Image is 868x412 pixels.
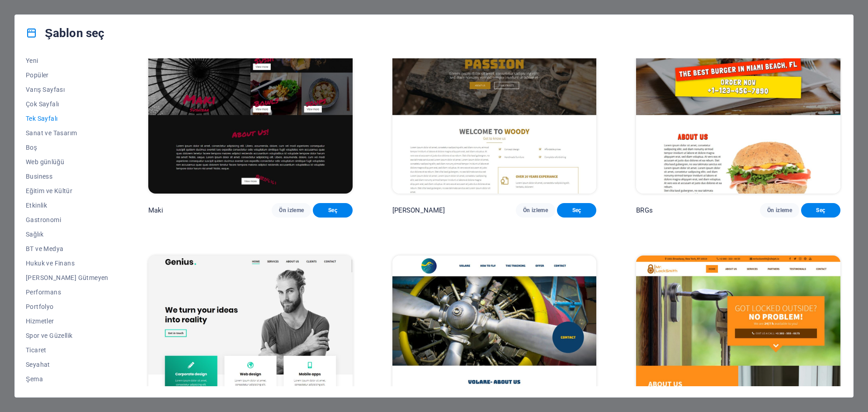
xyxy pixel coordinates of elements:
[26,303,108,310] span: Portfolyo
[26,115,108,122] span: Tek Sayfalı
[26,372,108,386] button: Şema
[26,245,108,252] span: BT ve Medya
[26,187,108,194] span: Eğitim ve Kültür
[801,203,840,218] button: Seç
[26,256,108,270] button: Hukuk ve Finans
[26,111,108,126] button: Tek Sayfalı
[26,375,108,383] span: Şema
[26,53,108,68] button: Yeni
[26,26,104,40] h4: Şablon seç
[26,86,108,93] span: Varış Sayfası
[26,144,108,151] span: Boş
[26,169,108,184] button: Business
[26,231,108,238] span: Sağlık
[26,129,108,137] span: Sanat ve Tasarım
[808,207,833,214] span: Seç
[26,314,108,328] button: Hizmetler
[26,126,108,140] button: Sanat ve Tasarım
[26,216,108,223] span: Gastronomi
[516,203,555,218] button: Ön izleme
[26,198,108,213] button: Etkinlik
[636,5,840,194] img: BRGs
[26,184,108,198] button: Eğitim ve Kültür
[26,97,108,111] button: Çok Sayfalı
[26,71,108,79] span: Popüler
[26,361,108,368] span: Seyahat
[26,343,108,357] button: Ticaret
[392,206,445,215] p: [PERSON_NAME]
[320,207,345,214] span: Seç
[564,207,589,214] span: Seç
[26,332,108,339] span: Spor ve Güzellik
[557,203,596,218] button: Seç
[760,203,799,218] button: Ön izleme
[26,100,108,108] span: Çok Sayfalı
[313,203,352,218] button: Seç
[26,158,108,166] span: Web günlüğü
[26,317,108,325] span: Hizmetler
[26,155,108,169] button: Web günlüğü
[272,203,311,218] button: Ön izleme
[26,242,108,256] button: BT ve Medya
[26,357,108,372] button: Seyahat
[26,270,108,285] button: [PERSON_NAME] Gütmeyen
[26,260,108,267] span: Hukuk ve Finans
[392,5,597,194] img: Woody
[26,227,108,242] button: Sağlık
[26,328,108,343] button: Spor ve Güzellik
[523,207,548,214] span: Ön izleme
[26,346,108,354] span: Ticaret
[26,299,108,314] button: Portfolyo
[26,285,108,299] button: Performans
[26,289,108,296] span: Performans
[148,206,164,215] p: Maki
[26,68,108,82] button: Popüler
[636,206,653,215] p: BRGs
[26,140,108,155] button: Boş
[26,82,108,97] button: Varış Sayfası
[26,173,108,180] span: Business
[26,202,108,209] span: Etkinlik
[148,5,353,194] img: Maki
[26,57,108,64] span: Yeni
[26,274,108,281] span: [PERSON_NAME] Gütmeyen
[26,213,108,227] button: Gastronomi
[767,207,792,214] span: Ön izleme
[279,207,304,214] span: Ön izleme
